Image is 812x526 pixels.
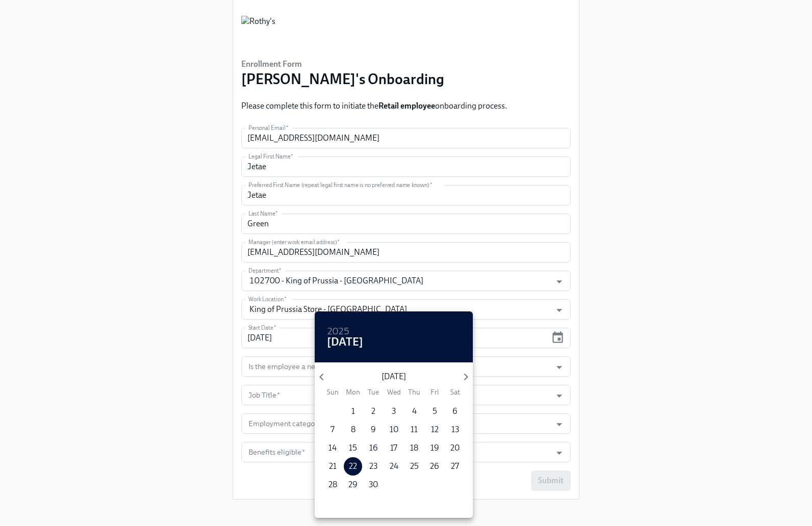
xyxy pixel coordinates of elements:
[446,387,464,397] span: Sat
[451,461,459,472] p: 27
[364,439,383,457] button: 16
[329,461,337,472] p: 21
[405,402,423,420] button: 4
[344,439,362,457] button: 15
[433,406,437,417] p: 5
[425,402,444,420] button: 5
[385,402,403,420] button: 3
[327,337,363,347] button: [DATE]
[327,327,349,337] button: 2025
[390,461,398,472] p: 24
[405,439,423,457] button: 18
[323,476,342,494] button: 28
[327,324,349,340] h6: 2025
[364,457,383,476] button: 23
[351,424,356,435] p: 8
[328,442,337,454] p: 14
[344,402,362,420] button: 1
[369,461,377,472] p: 23
[369,479,378,490] p: 30
[390,442,397,454] p: 17
[446,420,464,439] button: 13
[323,420,342,439] button: 7
[351,406,355,417] p: 1
[344,476,362,494] button: 29
[446,402,464,420] button: 6
[323,457,342,476] button: 21
[344,457,362,476] button: 22
[410,442,418,454] p: 18
[349,461,357,472] p: 22
[323,439,342,457] button: 14
[425,387,444,397] span: Fri
[405,420,423,439] button: 11
[405,457,423,476] button: 25
[371,406,375,417] p: 2
[364,402,383,420] button: 2
[369,442,378,454] p: 16
[364,420,383,439] button: 9
[430,461,439,472] p: 26
[385,387,403,397] span: Wed
[431,424,439,435] p: 12
[348,479,358,490] p: 29
[405,387,423,397] span: Thu
[390,424,398,435] p: 10
[412,406,417,417] p: 4
[410,461,419,472] p: 25
[328,371,459,382] p: [DATE]
[328,479,337,490] p: 28
[371,424,376,435] p: 9
[392,406,396,417] p: 3
[446,457,464,476] button: 27
[425,439,444,457] button: 19
[452,406,458,417] p: 6
[323,387,342,397] span: Sun
[385,439,403,457] button: 17
[364,476,383,494] button: 30
[430,442,439,454] p: 19
[425,420,444,439] button: 12
[349,442,357,454] p: 15
[446,439,464,457] button: 20
[344,420,362,439] button: 8
[344,387,362,397] span: Mon
[451,424,459,435] p: 13
[425,457,444,476] button: 26
[411,424,418,435] p: 11
[331,424,335,435] p: 7
[385,457,403,476] button: 24
[450,442,460,454] p: 20
[327,334,363,350] h4: [DATE]
[385,420,403,439] button: 10
[364,387,383,397] span: Tue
